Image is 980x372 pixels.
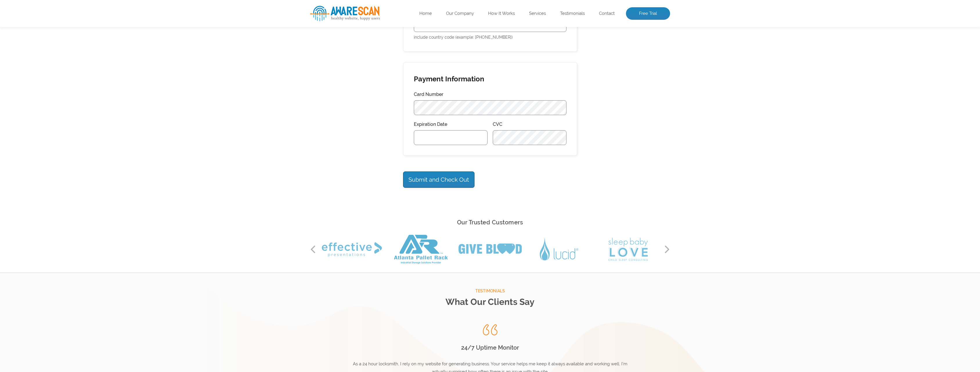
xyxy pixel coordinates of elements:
[529,11,546,17] a: Services
[483,324,497,335] img: Quote
[310,245,316,254] button: Previous
[322,242,382,257] img: Effective
[414,90,566,99] label: Card Number
[540,238,578,260] img: Lucid
[493,120,566,128] label: CVC
[560,11,585,17] a: Testimonials
[419,11,432,17] a: Home
[403,171,474,188] input: Submit and Check Out
[310,217,670,228] h2: Our Trusted Customers
[418,135,483,140] iframe: Beveiligd invoerframe voor vervaldatum
[599,11,615,17] a: Contact
[414,73,566,85] h2: Payment Information
[414,120,488,128] label: Expiration Date
[488,11,515,17] a: How It Works
[664,245,670,254] button: Next
[345,343,635,353] h2: Uptime Monitoring
[310,6,380,21] img: AwareScan
[626,7,670,20] a: Free Trial
[414,34,566,41] p: include country code (example: [PHONE_NUMBER])
[459,244,522,255] img: Give Blood
[608,238,648,261] img: Sleep Baby Love
[446,11,474,17] a: Our Company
